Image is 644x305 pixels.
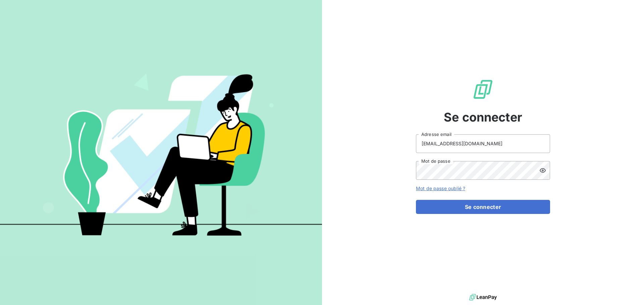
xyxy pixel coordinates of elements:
[416,134,550,153] input: placeholder
[416,200,550,214] button: Se connecter
[444,108,522,126] span: Se connecter
[416,185,465,191] a: Mot de passe oublié ?
[469,292,497,302] img: logo
[472,79,494,100] img: Logo LeanPay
